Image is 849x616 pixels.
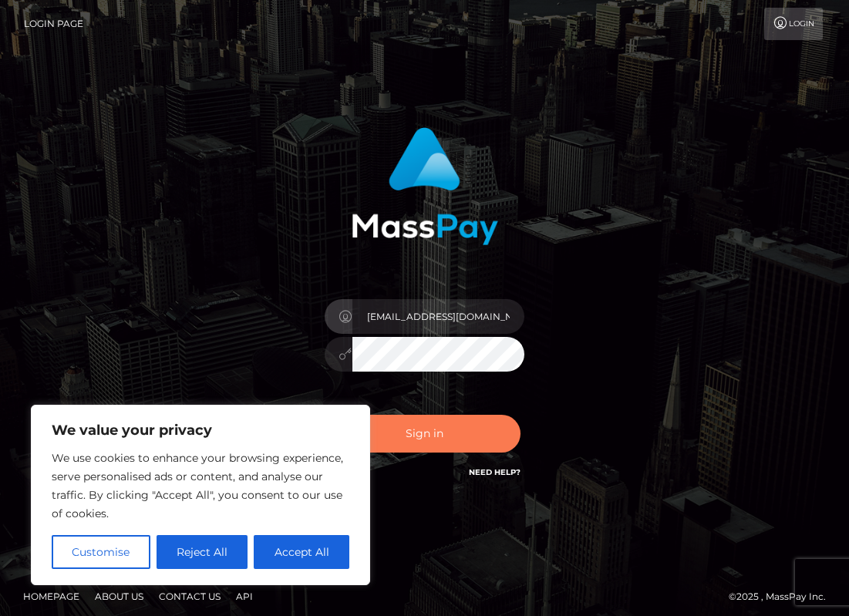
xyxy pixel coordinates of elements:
[17,584,86,608] a: Homepage
[328,415,521,453] button: Sign in
[31,405,370,585] div: We value your privacy
[254,535,349,569] button: Accept All
[89,584,150,608] a: About Us
[764,8,823,40] a: Login
[157,535,248,569] button: Reject All
[52,535,150,569] button: Customise
[352,299,525,334] input: Username...
[52,421,349,439] p: We value your privacy
[469,467,521,477] a: Need Help?
[52,449,349,523] p: We use cookies to enhance your browsing experience, serve personalised ads or content, and analys...
[352,127,498,245] img: MassPay Login
[729,588,837,605] div: © 2025 , MassPay Inc.
[230,584,259,608] a: API
[153,584,227,608] a: Contact Us
[24,8,83,40] a: Login Page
